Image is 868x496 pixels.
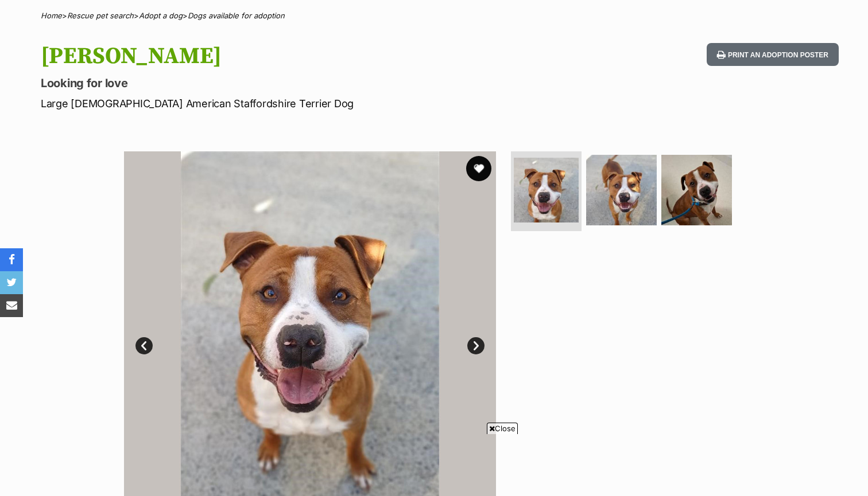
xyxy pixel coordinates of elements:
iframe: Advertisement [225,439,643,490]
p: Looking for love [41,75,526,91]
button: Print an adoption poster [707,43,839,67]
button: favourite [466,156,491,181]
a: Prev [135,337,153,354]
img: Photo of Zane [586,155,657,225]
a: Adopt a dog [139,11,183,20]
img: Photo of Zane [661,155,732,225]
a: Home [41,11,62,20]
div: > > > [12,11,856,20]
span: Close [487,423,518,434]
a: Rescue pet search [67,11,134,20]
h1: [PERSON_NAME] [41,43,526,69]
p: Large [DEMOGRAPHIC_DATA] American Staffordshire Terrier Dog [41,96,526,111]
img: Photo of Zane [514,158,579,222]
a: Dogs available for adoption [188,11,285,20]
a: Next [467,337,485,354]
